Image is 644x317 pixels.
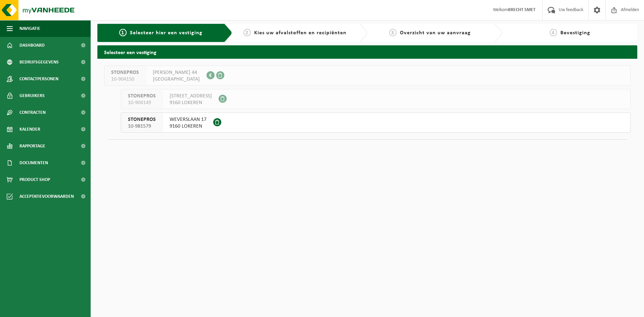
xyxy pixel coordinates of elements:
[19,188,74,205] span: Acceptatievoorwaarden
[389,29,397,36] span: 3
[121,112,631,133] button: STONEPROS 10-981579 WEVERSLAAN 179160 LOKEREN
[19,171,50,188] span: Product Shop
[19,154,48,171] span: Documenten
[153,76,200,83] span: [GEOGRAPHIC_DATA]
[170,116,206,123] span: WEVERSLAAN 17
[550,29,557,36] span: 4
[119,29,127,36] span: 1
[19,121,40,138] span: Kalender
[153,69,200,76] span: [PERSON_NAME] 44
[508,7,536,12] strong: BRECHT SMET
[243,29,251,36] span: 2
[170,93,212,99] span: [STREET_ADDRESS]
[111,69,139,76] span: STONEPROS
[19,138,45,154] span: Rapportage
[170,123,206,130] span: 9160 LOKEREN
[130,30,202,36] span: Selecteer hier een vestiging
[97,45,637,58] h2: Selecteer een vestiging
[19,37,45,54] span: Dashboard
[19,54,59,71] span: Bedrijfsgegevens
[128,116,156,123] span: STONEPROS
[128,99,156,106] span: 10-904149
[560,30,590,36] span: Bevestiging
[128,123,156,130] span: 10-981579
[19,104,46,121] span: Contracten
[111,76,139,83] span: 10-904150
[128,93,156,99] span: STONEPROS
[254,30,347,36] span: Kies uw afvalstoffen en recipiënten
[19,71,58,87] span: Contactpersonen
[400,30,471,36] span: Overzicht van uw aanvraag
[170,99,212,106] span: 9160 LOKEREN
[19,20,40,37] span: Navigatie
[19,87,45,104] span: Gebruikers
